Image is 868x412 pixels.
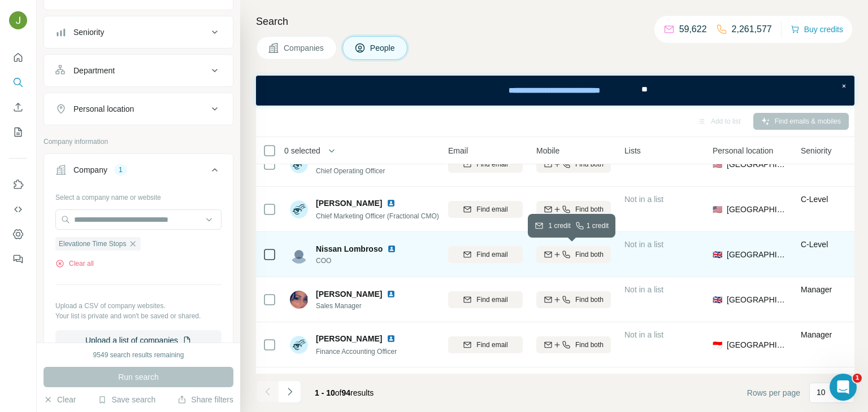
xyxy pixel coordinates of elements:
[73,65,115,76] div: Department
[335,388,342,397] span: of
[114,165,127,175] div: 1
[98,394,155,405] button: Save search
[290,200,308,218] img: Avatar
[727,339,787,350] span: [GEOGRAPHIC_DATA]
[575,249,604,260] span: Find both
[290,246,308,264] img: Avatar
[801,145,831,156] span: Seniority
[476,340,507,350] span: Find email
[448,291,523,308] button: Find email
[55,330,222,350] button: Upload a list of companies
[801,195,828,204] span: C-Level
[536,246,611,263] button: Find both
[44,57,233,84] button: Department
[679,23,707,36] p: 59,622
[73,103,134,115] div: Personal location
[727,294,787,305] span: [GEOGRAPHIC_DATA]
[44,137,233,147] p: Company information
[791,21,843,37] button: Buy credits
[387,334,396,343] img: LinkedIn logo
[44,156,233,188] button: Company1
[370,42,396,54] span: People
[536,201,611,218] button: Find both
[536,336,611,353] button: Find both
[316,301,400,311] span: Sales Manager
[713,204,722,215] span: 🇺🇸
[801,285,832,294] span: Manager
[747,387,800,398] span: Rows per page
[9,47,27,68] button: Quick start
[316,348,397,356] span: Finance Accounting Officer
[316,288,382,300] span: [PERSON_NAME]
[284,42,325,54] span: Companies
[476,249,507,260] span: Find email
[624,240,663,249] span: Not in a list
[9,249,27,269] button: Feedback
[853,374,862,383] span: 1
[59,239,126,249] span: Elevatione Time Stops
[732,23,772,36] p: 2,261,577
[315,388,374,397] span: results
[316,243,383,255] span: Nissan Lombroso
[55,301,222,311] p: Upload a CSV of company websites.
[817,387,826,398] p: 10
[713,294,722,305] span: 🇬🇧
[536,291,611,308] button: Find both
[801,330,832,339] span: Manager
[9,224,27,244] button: Dashboard
[316,333,382,344] span: [PERSON_NAME]
[575,295,604,305] span: Find both
[801,240,828,249] span: C-Level
[279,380,301,403] button: Navigate to next page
[73,164,107,176] div: Company
[316,212,439,220] span: Chief Marketing Officer (Fractional CMO)
[315,388,335,397] span: 1 - 10
[387,244,396,253] img: LinkedIn logo
[624,330,663,339] span: Not in a list
[316,198,382,209] span: [PERSON_NAME]
[9,97,27,117] button: Enrich CSV
[448,246,523,263] button: Find email
[624,285,663,294] span: Not in a list
[256,76,854,106] iframe: Banner
[44,19,233,46] button: Seniority
[448,336,523,353] button: Find email
[73,27,104,38] div: Seniority
[9,11,27,29] img: Avatar
[727,249,787,260] span: [GEOGRAPHIC_DATA]
[448,201,523,218] button: Find email
[256,14,854,29] h4: Search
[727,204,787,215] span: [GEOGRAPHIC_DATA]
[177,394,233,405] button: Share filters
[44,95,233,122] button: Personal location
[575,204,604,214] span: Find both
[9,199,27,220] button: Use Surfe API
[624,145,641,156] span: Lists
[9,72,27,93] button: Search
[387,199,396,208] img: LinkedIn logo
[575,340,604,350] span: Find both
[316,167,385,175] span: Chief Operating Officer
[55,311,222,321] p: Your list is private and won't be saved or shared.
[448,145,468,156] span: Email
[9,174,27,195] button: Use Surfe on LinkedIn
[476,295,507,305] span: Find email
[624,195,663,204] span: Not in a list
[290,336,308,354] img: Avatar
[55,258,94,269] button: Clear all
[284,145,320,156] span: 0 selected
[290,291,308,309] img: Avatar
[713,249,722,260] span: 🇬🇧
[93,350,184,360] div: 9549 search results remaining
[713,339,722,350] span: 🇮🇩
[55,188,222,203] div: Select a company name or website
[44,394,76,405] button: Clear
[830,374,857,401] iframe: Intercom live chat
[536,145,559,156] span: Mobile
[713,145,773,156] span: Personal location
[9,122,27,142] button: My lists
[476,204,507,214] span: Find email
[387,290,396,299] img: LinkedIn logo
